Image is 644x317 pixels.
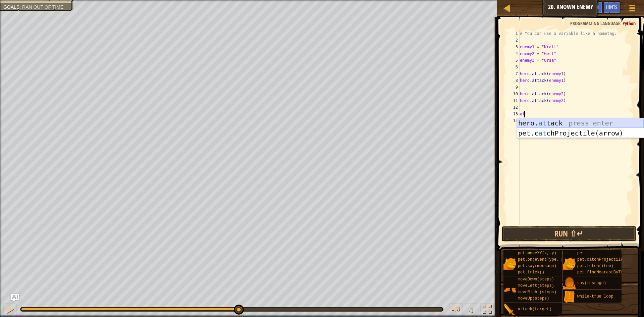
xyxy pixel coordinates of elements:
[506,97,520,104] div: 11
[518,270,544,275] span: pet.trick()
[563,290,576,303] img: portrait.png
[624,1,641,17] button: Show game menu
[503,257,516,270] img: portrait.png
[606,4,617,10] span: Hints
[518,264,556,268] span: pet.say(message)
[506,117,520,124] div: 14
[577,270,642,275] span: pet.findNearestByType(type)
[577,257,640,262] span: pet.catchProjectile(arrow)
[577,294,613,299] span: while-true loop
[506,104,520,111] div: 12
[506,30,520,37] div: 1
[480,303,494,317] button: Toggle fullscreen
[518,290,556,295] span: moveRight(steps)
[506,50,520,57] div: 4
[503,303,516,316] img: portrait.png
[620,20,623,27] span: :
[449,303,463,317] button: Adjust volume
[518,277,554,282] span: moveDown(steps)
[518,307,552,312] span: attack(target)
[585,1,603,14] button: Ask AI
[506,77,520,84] div: 8
[506,91,520,97] div: 10
[503,283,516,296] img: portrait.png
[506,111,520,117] div: 13
[588,4,599,10] span: Ask AI
[518,296,549,301] span: moveUp(steps)
[577,264,613,268] span: pet.fetch(item)
[518,283,554,288] span: moveLeft(steps)
[506,70,520,77] div: 7
[570,20,620,27] span: Programming language
[467,304,474,314] span: ♫
[506,64,520,70] div: 6
[506,84,520,91] div: 9
[466,303,477,317] button: ♫
[22,4,63,10] span: Ran out of time
[3,303,17,317] button: Ctrl + P: Pause
[518,257,581,262] span: pet.on(eventType, handler)
[563,257,576,270] img: portrait.png
[3,4,19,10] span: Goals
[577,251,585,256] span: pet
[502,226,636,242] button: Run ⇧↵
[563,277,576,290] img: portrait.png
[11,294,19,302] button: Ask AI
[506,57,520,64] div: 5
[518,251,556,256] span: pet.moveXY(x, y)
[577,281,606,285] span: say(message)
[19,4,22,10] span: :
[623,20,636,27] span: Python
[506,37,520,44] div: 2
[506,44,520,50] div: 3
